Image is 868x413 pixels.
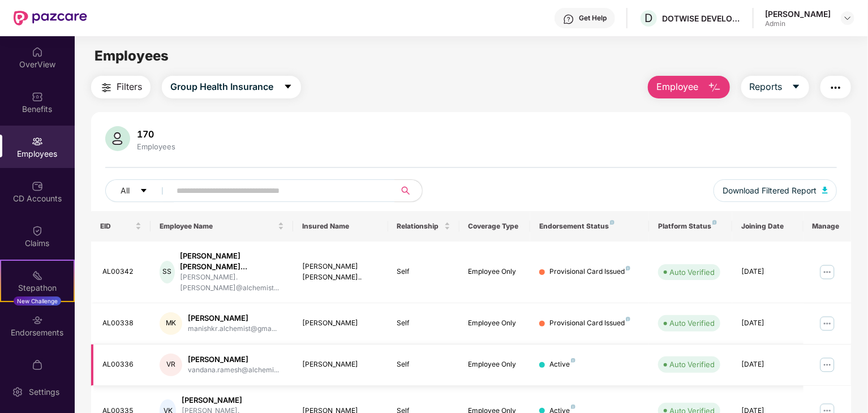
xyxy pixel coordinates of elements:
[571,358,575,363] img: svg+xml;base64,PHN2ZyB4bWxucz0iaHR0cDovL3d3dy53My5vcmcvMjAwMC9zdmciIHdpZHRoPSI4IiBoZWlnaHQ9IjgiIH...
[626,266,630,270] img: svg+xml;base64,PHN2ZyB4bWxucz0iaHR0cDovL3d3dy53My5vcmcvMjAwMC9zdmciIHdpZHRoPSI4IiBoZWlnaHQ9IjgiIH...
[25,386,63,398] div: Settings
[388,211,459,242] th: Relationship
[818,315,836,333] img: manageButton
[741,318,794,329] div: [DATE]
[302,359,379,370] div: [PERSON_NAME]
[549,266,630,277] div: Provisional Card Issued
[94,48,169,64] span: Employees
[469,318,522,329] div: Employee Only
[32,225,43,236] img: svg+xml;base64,PHN2ZyBpZD0iQ2xhaW0iIHhtbG5zPSJodHRwOi8vd3d3LnczLm9yZy8yMDAwL3N2ZyIgd2lkdGg9IjIwIi...
[397,222,442,231] span: Relationship
[32,270,43,281] img: svg+xml;base64,PHN2ZyB4bWxucz0iaHR0cDovL3d3dy53My5vcmcvMjAwMC9zdmciIHdpZHRoPSIyMSIgaGVpZ2h0PSIyMC...
[714,179,837,202] button: Download Filtered Report
[539,222,640,231] div: Endorsement Status
[563,14,574,25] img: svg+xml;base64,PHN2ZyBpZD0iSGVscC0zMngzMiIgeG1sbnM9Imh0dHA6Ly93d3cudzMub3JnLzIwMDAvc3ZnIiB3aWR0aD...
[765,19,831,28] div: Admin
[14,11,87,25] img: New Pazcare Logo
[117,80,142,94] span: Filters
[181,251,284,272] div: [PERSON_NAME] [PERSON_NAME]...
[182,395,283,406] div: [PERSON_NAME]
[151,211,293,242] th: Employee Name
[14,296,61,306] div: New Challenge
[162,76,301,98] button: Group Health Insurancecaret-down
[105,126,130,151] img: svg+xml;base64,PHN2ZyB4bWxucz0iaHR0cDovL3d3dy53My5vcmcvMjAwMC9zdmciIHhtbG5zOnhsaW5rPSJodHRwOi8vd3...
[302,261,379,283] div: [PERSON_NAME] [PERSON_NAME]..
[648,76,730,98] button: Employee
[645,11,653,25] span: D
[610,220,615,225] img: svg+xml;base64,PHN2ZyB4bWxucz0iaHR0cDovL3d3dy53My5vcmcvMjAwMC9zdmciIHdpZHRoPSI4IiBoZWlnaHQ9IjgiIH...
[822,187,828,193] img: svg+xml;base64,PHN2ZyB4bWxucz0iaHR0cDovL3d3dy53My5vcmcvMjAwMC9zdmciIHhtbG5zOnhsaW5rPSJodHRwOi8vd3...
[91,76,151,98] button: Filters
[394,186,416,195] span: search
[792,82,801,92] span: caret-down
[818,263,836,281] img: manageButton
[100,81,113,94] img: svg+xml;base64,PHN2ZyB4bWxucz0iaHR0cDovL3d3dy53My5vcmcvMjAwMC9zdmciIHdpZHRoPSIyNCIgaGVpZ2h0PSIyNC...
[549,318,630,329] div: Provisional Card Issued
[91,211,151,242] th: EID
[765,8,831,19] div: [PERSON_NAME]
[32,315,43,326] img: svg+xml;base64,PHN2ZyBpZD0iRW5kb3JzZW1lbnRzIiB4bWxucz0iaHR0cDovL3d3dy53My5vcmcvMjAwMC9zdmciIHdpZH...
[669,266,715,278] div: Auto Verified
[397,359,450,370] div: Self
[829,81,843,94] img: svg+xml;base64,PHN2ZyB4bWxucz0iaHR0cDovL3d3dy53My5vcmcvMjAwMC9zdmciIHdpZHRoPSIyNCIgaGVpZ2h0PSIyNC...
[121,184,130,197] span: All
[669,317,715,329] div: Auto Verified
[32,359,43,371] img: svg+xml;base64,PHN2ZyBpZD0iTXlfT3JkZXJzIiBkYXRhLW5hbWU9Ik15IE9yZGVycyIgeG1sbnM9Imh0dHA6Ly93d3cudz...
[662,13,741,24] div: DOTWISE DEVELOPMENT AND CREATIVE PRIVATE LIMITED
[188,324,277,334] div: manishkr.alchemist@gma...
[32,180,43,192] img: svg+xml;base64,PHN2ZyBpZD0iQ0RfQWNjb3VudHMiIGRhdGEtbmFtZT0iQ0QgQWNjb3VudHMiIHhtbG5zPSJodHRwOi8vd3...
[135,128,178,140] div: 170
[626,317,630,321] img: svg+xml;base64,PHN2ZyB4bWxucz0iaHR0cDovL3d3dy53My5vcmcvMjAwMC9zdmciIHdpZHRoPSI4IiBoZWlnaHQ9IjgiIH...
[818,356,836,374] img: manageButton
[741,359,794,370] div: [DATE]
[549,359,575,370] div: Active
[741,266,794,277] div: [DATE]
[12,386,23,398] img: svg+xml;base64,PHN2ZyBpZD0iU2V0dGluZy0yMHgyMCIgeG1sbnM9Imh0dHA6Ly93d3cudzMub3JnLzIwMDAvc3ZnIiB3aW...
[669,359,715,370] div: Auto Verified
[708,81,721,94] img: svg+xml;base64,PHN2ZyB4bWxucz0iaHR0cDovL3d3dy53My5vcmcvMjAwMC9zdmciIHhtbG5zOnhsaW5rPSJodHRwOi8vd3...
[397,266,450,277] div: Self
[803,211,851,242] th: Manage
[181,272,284,294] div: [PERSON_NAME].[PERSON_NAME]@alchemist...
[469,359,522,370] div: Employee Only
[293,211,388,242] th: Insured Name
[160,312,182,335] div: MK
[723,184,817,197] span: Download Filtered Report
[102,318,141,329] div: AL00338
[170,80,273,94] span: Group Health Insurance
[160,222,276,231] span: Employee Name
[843,14,852,23] img: svg+xml;base64,PHN2ZyBpZD0iRHJvcGRvd24tMzJ4MzIiIHhtbG5zPSJodHRwOi8vd3d3LnczLm9yZy8yMDAwL3N2ZyIgd2...
[160,261,174,283] div: SS
[283,82,293,92] span: caret-down
[571,405,575,409] img: svg+xml;base64,PHN2ZyB4bWxucz0iaHR0cDovL3d3dy53My5vcmcvMjAwMC9zdmciIHdpZHRoPSI4IiBoZWlnaHQ9IjgiIH...
[160,354,182,376] div: VR
[100,222,133,231] span: EID
[1,282,74,294] div: Stepathon
[658,222,723,231] div: Platform Status
[732,211,803,242] th: Joining Date
[102,359,141,370] div: AL00336
[102,266,141,277] div: AL00342
[712,220,717,225] img: svg+xml;base64,PHN2ZyB4bWxucz0iaHR0cDovL3d3dy53My5vcmcvMjAwMC9zdmciIHdpZHRoPSI4IiBoZWlnaHQ9IjgiIH...
[32,46,43,58] img: svg+xml;base64,PHN2ZyBpZD0iSG9tZSIgeG1sbnM9Imh0dHA6Ly93d3cudzMub3JnLzIwMDAvc3ZnIiB3aWR0aD0iMjAiIG...
[188,365,279,376] div: vandana.ramesh@alchemi...
[188,354,279,365] div: [PERSON_NAME]
[469,266,522,277] div: Employee Only
[459,211,531,242] th: Coverage Type
[656,80,699,94] span: Employee
[579,14,607,23] div: Get Help
[394,179,423,202] button: search
[302,318,379,329] div: [PERSON_NAME]
[741,76,809,98] button: Reportscaret-down
[105,179,174,202] button: Allcaret-down
[32,136,43,147] img: svg+xml;base64,PHN2ZyBpZD0iRW1wbG95ZWVzIiB4bWxucz0iaHR0cDovL3d3dy53My5vcmcvMjAwMC9zdmciIHdpZHRoPS...
[750,80,783,94] span: Reports
[140,187,148,196] span: caret-down
[135,142,178,151] div: Employees
[188,313,277,324] div: [PERSON_NAME]
[397,318,450,329] div: Self
[32,91,43,102] img: svg+xml;base64,PHN2ZyBpZD0iQmVuZWZpdHMiIHhtbG5zPSJodHRwOi8vd3d3LnczLm9yZy8yMDAwL3N2ZyIgd2lkdGg9Ij...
